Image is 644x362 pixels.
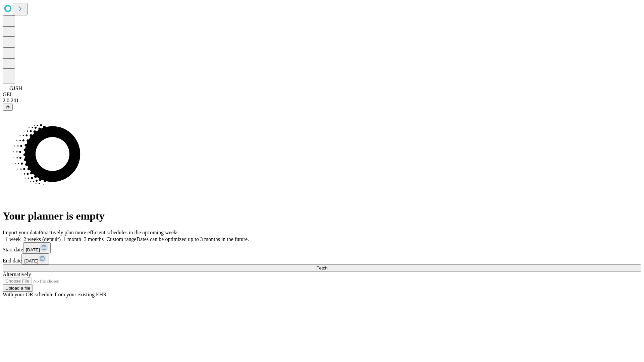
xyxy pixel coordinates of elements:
button: Fetch [3,264,641,271]
span: @ [5,105,10,110]
span: Dates can be optimized up to 3 months in the future. [137,236,249,242]
h1: Your planner is empty [3,210,641,222]
div: End date [3,253,641,264]
span: Custom range [106,236,136,242]
span: 1 month [63,236,81,242]
span: Alternatively [3,271,31,277]
span: 3 months [84,236,104,242]
div: 2.0.241 [3,98,641,104]
span: [DATE] [24,258,38,263]
button: [DATE] [21,253,49,264]
span: [DATE] [26,247,40,252]
span: Import your data [3,230,39,235]
div: GEI [3,92,641,98]
span: GJSH [9,85,22,91]
button: [DATE] [23,242,51,253]
span: 2 weeks (default) [23,236,61,242]
span: Proactively plan more efficient schedules in the upcoming weeks. [39,230,180,235]
span: 1 week [5,236,21,242]
span: Fetch [316,265,327,270]
span: With your OR schedule from your existing EHR [3,292,107,297]
button: @ [3,104,13,111]
div: Start date [3,242,641,253]
button: Upload a file [3,285,33,292]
